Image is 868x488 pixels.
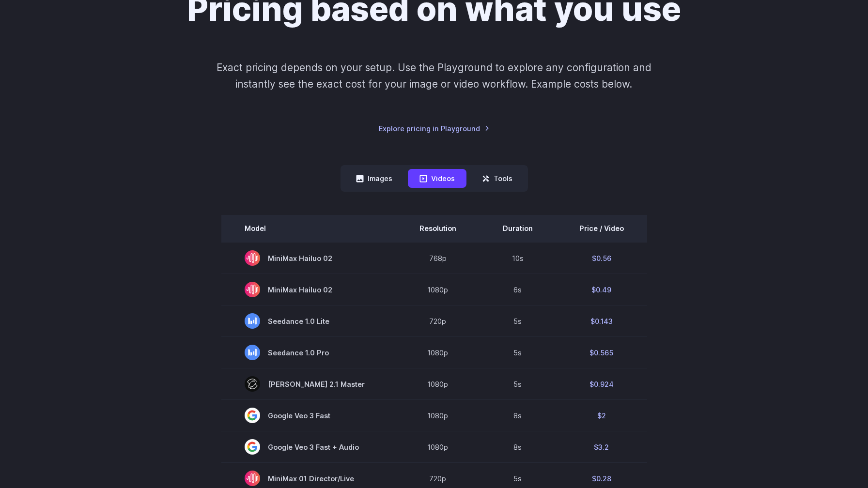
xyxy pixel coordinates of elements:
td: 8s [480,400,556,431]
button: Tools [470,169,524,188]
td: $3.2 [556,431,647,463]
td: 1080p [396,431,480,463]
td: 10s [480,242,556,274]
td: $0.49 [556,274,647,305]
button: Videos [408,169,466,188]
td: $0.56 [556,242,647,274]
td: $0.565 [556,337,647,368]
a: Explore pricing in Playground [379,123,490,134]
th: Price / Video [556,215,647,242]
th: Duration [480,215,556,242]
span: Seedance 1.0 Lite [245,313,373,329]
button: Images [344,169,404,188]
td: 1080p [396,368,480,400]
td: 5s [480,368,556,400]
span: Google Veo 3 Fast [245,408,373,423]
td: 720p [396,305,480,337]
span: MiniMax Hailuo 02 [245,282,373,297]
td: 1080p [396,337,480,368]
td: 8s [480,431,556,463]
td: $2 [556,400,647,431]
span: MiniMax 01 Director/Live [245,471,373,486]
td: 1080p [396,274,480,305]
span: Seedance 1.0 Pro [245,345,373,360]
td: $0.924 [556,368,647,400]
span: MiniMax Hailuo 02 [245,250,373,266]
th: Resolution [396,215,480,242]
td: 5s [480,305,556,337]
td: 768p [396,242,480,274]
span: Google Veo 3 Fast + Audio [245,439,373,455]
td: 5s [480,337,556,368]
td: 6s [480,274,556,305]
td: $0.143 [556,305,647,337]
th: Model [221,215,396,242]
p: Exact pricing depends on your setup. Use the Playground to explore any configuration and instantl... [198,60,670,92]
span: [PERSON_NAME] 2.1 Master [245,376,373,392]
td: 1080p [396,400,480,431]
